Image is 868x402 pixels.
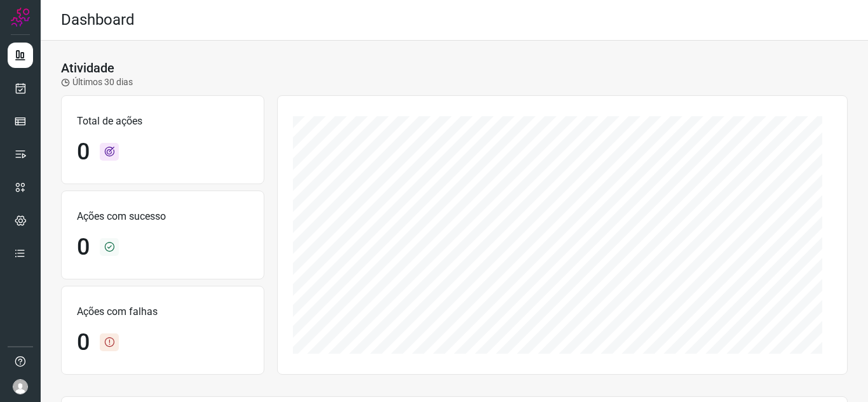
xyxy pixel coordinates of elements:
h3: Atividade [61,60,114,76]
h1: 0 [77,234,90,261]
p: Ações com sucesso [77,209,248,224]
p: Ações com falhas [77,304,248,319]
h1: 0 [77,138,90,166]
img: avatar-user-boy.jpg [13,379,28,394]
h1: 0 [77,329,90,356]
img: Logo [11,8,30,27]
p: Total de ações [77,114,248,129]
h2: Dashboard [61,11,135,29]
p: Últimos 30 dias [61,76,133,89]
